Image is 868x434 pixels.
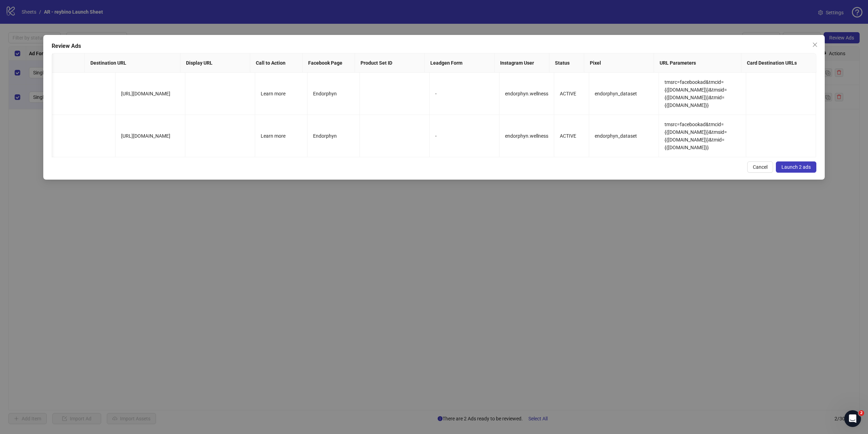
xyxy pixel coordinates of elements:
[859,410,864,416] span: 2
[52,42,816,50] div: Review Ads
[665,122,727,150] span: tmsrc=facebookad&tmcid={{[DOMAIN_NAME]}}&tmsid={{[DOMAIN_NAME]}}&tmid={{[DOMAIN_NAME]}}
[560,91,576,96] span: ACTIVE
[355,53,425,73] th: Product Set ID
[435,90,494,97] div: -
[121,91,170,96] span: [URL][DOMAIN_NAME]
[741,53,811,73] th: Card Destination URLs
[250,53,303,73] th: Call to Action
[809,39,821,50] button: Close
[595,132,653,140] div: endorphyn_dataset
[776,161,816,173] button: Launch 2 ads
[180,53,250,73] th: Display URL
[844,410,861,427] iframe: Intercom live chat
[505,90,548,97] div: endorphyn.wellness
[654,53,741,73] th: URL Parameters
[313,90,354,97] div: Endorphyn
[595,90,653,97] div: endorphyn_dataset
[313,132,354,140] div: Endorphyn
[584,53,654,73] th: Pixel
[261,133,285,139] span: Learn more
[495,53,549,73] th: Instagram User
[549,53,584,73] th: Status
[435,132,494,140] div: -
[560,133,576,139] span: ACTIVE
[121,133,170,139] span: [URL][DOMAIN_NAME]
[425,53,495,73] th: Leadgen Form
[781,164,811,170] span: Launch 2 ads
[665,79,727,108] span: tmsrc=facebookad&tmcid={{[DOMAIN_NAME]}}&tmsid={{[DOMAIN_NAME]}}&tmid={{[DOMAIN_NAME]}}
[753,164,767,170] span: Cancel
[812,42,818,48] span: close
[505,132,548,140] div: endorphyn.wellness
[303,53,355,73] th: Facebook Page
[85,53,180,73] th: Destination URL
[747,161,773,173] button: Cancel
[261,91,285,96] span: Learn more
